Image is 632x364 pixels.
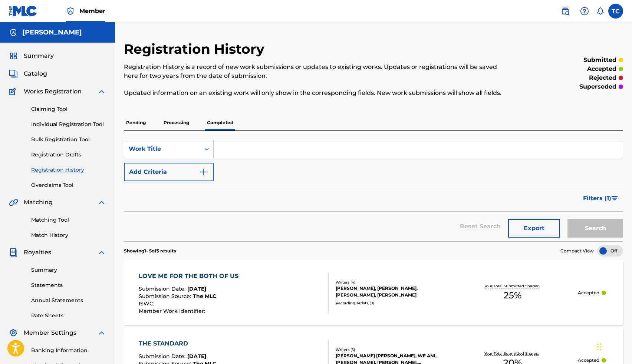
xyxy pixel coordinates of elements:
a: Summary [31,266,106,274]
span: The MLC [193,293,216,300]
a: Matching Tool [31,216,106,224]
div: [PERSON_NAME], [PERSON_NAME], [PERSON_NAME], [PERSON_NAME] [336,285,447,298]
span: Submission Date : [139,285,187,292]
button: Add Criteria [124,163,214,181]
span: Matching [24,198,53,207]
div: Writers ( 5 ) [336,347,447,353]
img: expand [97,328,106,337]
img: MLC Logo [9,6,37,16]
p: accepted [587,64,616,73]
p: Accepted [578,357,599,364]
p: Your Total Submitted Shares: [484,351,540,356]
a: LOVE ME FOR THE BOTH OF USSubmission Date:[DATE]Submission Source:The MLCISWC:Member Work Identif... [124,260,623,325]
div: THE STANDARD [139,339,216,348]
p: Processing [161,115,191,130]
img: Top Rightsholder [66,7,75,16]
span: Member Settings [24,328,76,337]
span: Catalog [24,69,47,78]
img: Member Settings [9,328,18,337]
div: Notifications [596,7,604,15]
a: Individual Registration Tool [31,120,106,128]
a: Claiming Tool [31,105,106,113]
div: Recording Artists ( 0 ) [336,300,447,306]
p: Showing 1 - 5 of 5 results [124,248,176,254]
a: Public Search [558,4,573,19]
a: CatalogCatalog [9,69,47,78]
a: Bulk Registration Tool [31,136,106,143]
span: Submission Source : [139,293,193,300]
h5: THOMAS CROCKROM [22,28,82,37]
span: Member Work Identifier : [139,308,207,314]
a: Rate Sheets [31,312,106,320]
span: Royalties [24,248,51,257]
p: Updated information on an existing work will only show in the corresponding fields. New work subm... [124,89,508,97]
img: expand [97,198,106,207]
span: [DATE] [187,353,206,360]
div: Work Title [129,145,195,153]
p: Registration History is a record of new work submissions or updates to existing works. Updates or... [124,63,508,80]
img: filter [612,196,618,201]
p: submitted [583,56,616,64]
a: Match History [31,231,106,239]
span: [DATE] [187,285,206,292]
iframe: Resource Center [611,243,632,303]
span: Summary [24,52,54,60]
img: help [580,7,589,16]
a: SummarySummary [9,52,54,60]
span: Works Registration [24,87,82,96]
div: Help [577,4,592,19]
span: 25 % [504,289,521,302]
div: LOVE ME FOR THE BOTH OF US [139,272,242,281]
img: search [561,7,570,16]
form: Search Form [124,140,623,241]
img: Works Registration [9,87,19,96]
a: Registration History [31,166,106,174]
div: Writers ( 4 ) [336,279,447,285]
a: Statements [31,281,106,289]
p: Your Total Submitted Shares: [484,283,540,289]
img: Accounts [9,28,18,37]
div: Drag [597,336,602,358]
p: Accepted [578,289,599,296]
p: Pending [124,115,148,130]
p: rejected [589,73,616,82]
iframe: Chat Widget [595,328,632,364]
img: Catalog [9,69,18,78]
button: Export [508,219,560,238]
span: Compact View [560,248,594,254]
img: 9d2ae6d4665cec9f34b9.svg [199,168,208,176]
a: Overclaims Tool [31,181,106,189]
p: Completed [205,115,236,130]
a: Registration Drafts [31,151,106,159]
img: expand [97,87,106,96]
h2: Registration History [124,41,268,57]
button: Filters (1) [579,189,623,208]
a: Annual Statements [31,297,106,304]
a: Banking Information [31,347,106,354]
img: Matching [9,198,18,207]
img: Royalties [9,248,18,257]
span: ISWC : [139,300,156,307]
span: Member [79,7,105,15]
p: superseded [579,82,616,91]
img: Summary [9,52,18,60]
div: User Menu [608,4,623,19]
img: expand [97,248,106,257]
span: Submission Date : [139,353,187,360]
span: Filters ( 1 ) [583,194,611,203]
